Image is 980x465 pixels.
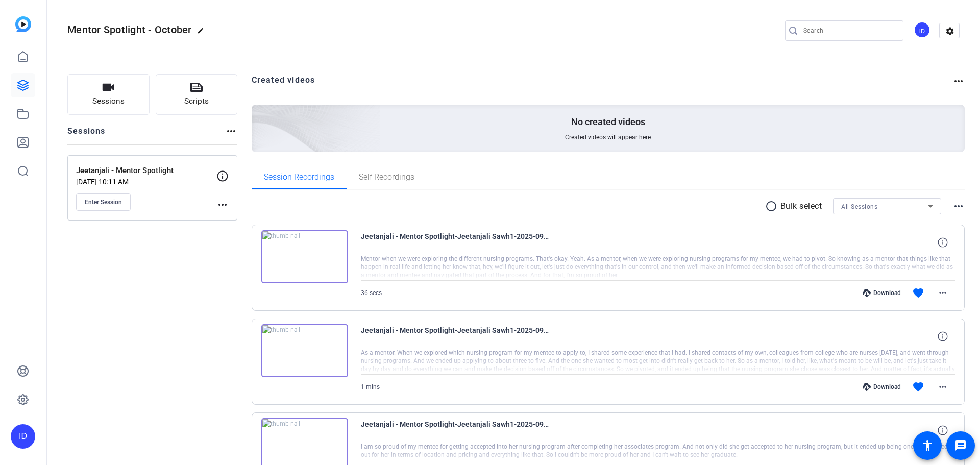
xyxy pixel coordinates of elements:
h2: Created videos [252,74,953,94]
button: Scripts [156,74,238,115]
span: Scripts [184,95,209,107]
span: Jeetanjali - Mentor Spotlight-Jeetanjali Sawh1-2025-09-30-12-17-45-964-0 [361,230,550,255]
input: Search [803,25,895,37]
h2: Sessions [67,125,106,144]
mat-icon: accessibility [921,439,934,452]
div: ID [11,424,35,449]
mat-icon: more_horiz [952,75,965,87]
span: Jeetanjali - Mentor Spotlight-Jeetanjali Sawh1-2025-09-30-12-16-31-041-0 [361,324,550,349]
span: Sessions [92,95,125,107]
p: No created videos [571,116,645,128]
p: Jeetanjali - Mentor Spotlight [76,165,216,177]
mat-icon: message [954,439,967,452]
mat-icon: favorite [912,381,924,393]
mat-icon: radio_button_unchecked [765,200,780,212]
mat-icon: more_horiz [937,287,949,299]
span: Session Recordings [264,173,334,181]
span: Created videos will appear here [565,133,651,141]
img: Creted videos background [137,4,381,225]
button: Sessions [67,74,150,115]
mat-icon: more_horiz [952,200,965,212]
mat-icon: more_horiz [937,381,949,393]
img: thumb-nail [261,230,348,283]
span: Jeetanjali - Mentor Spotlight-Jeetanjali Sawh1-2025-09-30-12-15-38-275-0 [361,418,550,443]
button: Enter Session [76,193,131,211]
mat-icon: favorite [912,287,924,299]
p: Bulk select [780,200,822,212]
div: Download [857,289,906,297]
ngx-avatar: Itzel Delgado [914,21,932,39]
span: 1 mins [361,383,380,390]
mat-icon: settings [940,23,960,39]
span: 36 secs [361,289,382,297]
p: [DATE] 10:11 AM [76,178,216,186]
mat-icon: more_horiz [225,125,237,137]
mat-icon: more_horiz [216,199,229,211]
img: thumb-nail [261,324,348,377]
span: Mentor Spotlight - October [67,23,192,36]
img: blue-gradient.svg [15,16,31,32]
span: All Sessions [841,203,877,210]
div: Download [857,383,906,391]
span: Enter Session [85,198,122,206]
mat-icon: edit [197,27,209,39]
span: Self Recordings [359,173,414,181]
div: ID [914,21,930,38]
